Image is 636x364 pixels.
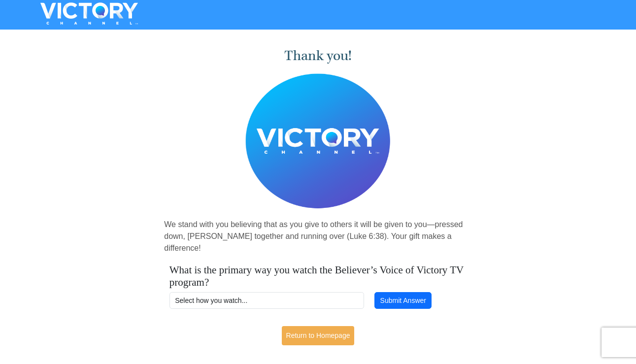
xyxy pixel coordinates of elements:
h1: Thank you! [164,48,472,64]
p: We stand with you believing that as you give to others it will be given to you—pressed down, [PER... [164,219,472,254]
button: Submit Answer [374,292,432,309]
h4: What is the primary way you watch the Believer’s Voice of Victory TV program? [169,264,467,289]
img: Believer's Voice of Victory Network [245,73,391,209]
img: VICTORYTHON - VICTORY Channel [28,2,151,25]
a: Return to Homepage [282,326,355,345]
